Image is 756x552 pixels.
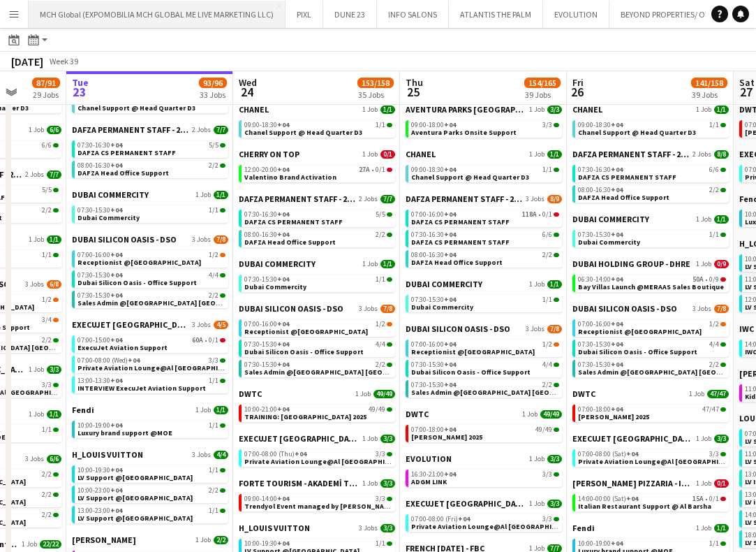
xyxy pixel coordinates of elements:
[611,185,623,194] span: +04
[244,166,392,173] div: •
[42,187,52,194] span: 5/5
[611,230,623,239] span: +04
[444,295,456,304] span: +04
[244,347,364,356] span: Dubai Silicon Oasis - Office Support
[244,238,336,247] span: DAFZA Head Office Support
[572,104,602,115] span: CHANEL
[42,337,52,344] span: 2/2
[29,235,44,244] span: 1 Job
[692,276,704,283] span: 50A
[239,149,395,194] div: CHERRY ON TOP1 Job0/112:00-20:00+0427A•0/1Valentino Brand Activation
[611,120,623,129] span: +04
[244,128,362,137] span: Chanel Support @ Head Quarter D3
[359,305,378,313] span: 3 Jobs
[29,1,286,28] button: MCH Global (EXPOMOBILIA MCH GLOBAL ME LIVE MARKETING LLC)
[406,149,436,159] span: CHANEL
[572,303,729,314] a: DUBAI SILICON OASIS - DSO3 Jobs7/8
[376,231,385,238] span: 2/2
[77,103,195,112] span: Chanel Support @ Head Quarter D3
[709,166,719,173] span: 6/6
[406,149,562,159] a: CHANEL1 Job1/1
[77,337,225,344] div: •
[696,106,711,114] span: 1 Job
[77,140,225,157] a: 07:30-16:30+045/5DAFZA CS PERMANENT STAFF
[406,149,562,194] div: CHANEL1 Job1/109:00-18:30+041/1Chanel Support @ Head Quarter D3
[709,187,719,194] span: 2/2
[72,124,228,135] a: DAFZA PERMANENT STAFF - 2019/20252 Jobs7/7
[411,295,559,311] a: 07:30-15:30+041/1Dubai Commercity
[277,340,289,349] span: +04
[239,303,395,314] a: DUBAI SILICON OASIS - DSO3 Jobs7/8
[47,280,61,289] span: 6/8
[110,161,122,170] span: +04
[110,376,122,385] span: +04
[110,335,122,344] span: +04
[411,230,559,246] a: 07:30-16:30+046/6DAFZA CS PERMANENT STAFF
[47,170,61,179] span: 7/7
[239,259,395,303] div: DUBAI COMMERCITY1 Job1/107:30-15:30+041/1Dubai Commercity
[77,213,140,222] span: Dubai Commercity
[77,148,176,157] span: DAFZA CS PERMANENT STAFF
[578,347,697,356] span: Dubai Silicon Oasis - Office Support
[77,207,122,214] span: 07:30-15:30
[411,382,456,388] span: 07:30-15:30
[244,120,392,136] a: 09:00-18:30+041/1Chanel Support @ Head Quarter D3
[411,231,456,238] span: 07:30-16:30
[529,150,544,159] span: 1 Job
[529,106,544,114] span: 1 Job
[529,280,544,289] span: 1 Job
[110,270,122,279] span: +04
[376,341,385,348] span: 4/4
[128,356,140,365] span: +04
[411,211,559,218] div: •
[572,259,729,269] a: DUBAI HOLDING GROUP - DHRE1 Job0/9
[709,321,719,328] span: 1/2
[572,259,690,269] span: DUBAI HOLDING GROUP - DHRE
[77,161,225,177] a: 08:00-16:30+042/2DAFZA Head Office Support
[77,357,140,364] span: 07:00-08:00 (Wed)
[244,321,289,328] span: 07:00-16:00
[542,361,552,368] span: 4/4
[286,1,323,28] button: PIXL
[411,128,517,137] span: Aventura Parks Onsite Support
[547,280,562,289] span: 1/1
[77,335,225,351] a: 07:00-15:00+0460A•0/1ExecuJet Aviation Support
[542,166,552,173] span: 1/1
[547,195,562,203] span: 8/9
[29,365,44,374] span: 1 Job
[444,380,456,389] span: +04
[411,165,559,181] a: 09:00-18:30+041/1Chanel Support @ Head Quarter D3
[244,360,392,376] a: 07:30-15:30+042/2Sales Admin @[GEOGRAPHIC_DATA] [GEOGRAPHIC_DATA]
[578,321,623,328] span: 07:00-16:00
[244,276,289,283] span: 07:30-15:30
[411,120,559,136] a: 09:00-18:00+043/3Aventura Parks Onsite Support
[77,376,225,392] a: 13:00-13:30+041/1INTERVIEW ExecuJet Aviation Support
[42,296,52,303] span: 1/2
[380,106,395,114] span: 1/1
[195,191,211,199] span: 1 Job
[77,205,225,221] a: 07:30-15:30+041/1Dubai Commercity
[406,194,562,204] a: DAFZA PERMANENT STAFF - 2019/20253 Jobs8/9
[714,305,729,313] span: 7/8
[406,104,526,115] span: AVENTURA PARKS DUBAI
[572,259,729,303] div: DUBAI HOLDING GROUP - DHRE1 Job0/906:30-14:00+0450A•0/9Bay Villas Launch @MERAAS Sales Boutique
[578,120,726,136] a: 09:00-18:30+041/1Chanel Support @ Head Quarter D3
[47,126,61,134] span: 6/6
[47,235,61,244] span: 1/1
[214,191,228,199] span: 1/1
[578,282,724,291] span: Bay Villas Launch @MERAAS Sales Boutique
[542,382,552,388] span: 2/2
[406,324,562,409] div: DUBAI SILICON OASIS - DSO3 Jobs7/807:00-16:00+041/2Receptionist @[GEOGRAPHIC_DATA]07:30-15:30+044...
[72,189,149,200] span: DUBAI COMMERCITY
[406,194,562,279] div: DAFZA PERMANENT STAFF - 2019/20253 Jobs8/907:00-16:00+04118A•0/1DAFZA CS PERMANENT STAFF07:30-16:...
[376,361,385,368] span: 2/2
[244,319,392,335] a: 07:00-16:00+041/2Receptionist @[GEOGRAPHIC_DATA]
[547,150,562,159] span: 1/1
[72,189,228,200] a: DUBAI COMMERCITY1 Job1/1
[376,276,385,283] span: 1/1
[277,319,289,328] span: +04
[244,211,289,218] span: 07:30-16:30
[411,122,456,129] span: 09:00-18:00
[77,272,122,279] span: 07:30-15:30
[244,166,289,173] span: 12:00-20:00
